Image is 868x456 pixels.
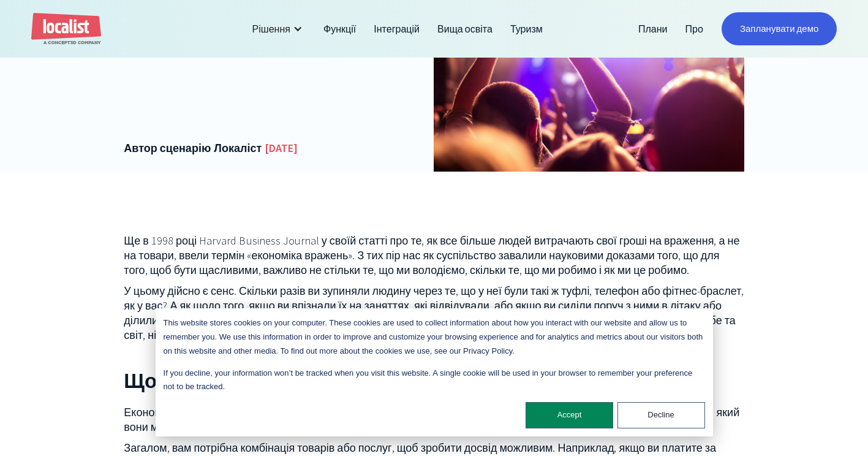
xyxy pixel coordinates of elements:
a: Вища освіта [429,14,502,44]
a: Запланувати демо [722,12,837,45]
p: Ще в 1998 році Harvard Business Journal у своїй статті про те, як все більше людей витрачають сво... [124,234,744,278]
div: Локаліст [214,140,262,156]
div: [DATE] [265,140,298,156]
a: Інтеграцій [365,14,429,44]
button: Decline [617,402,705,428]
p: У цьому дійсно є сенс. Скільки разів ви зупиняли людину через те, що у неї були такі ж туфлі, тел... [124,284,744,343]
a: Про [677,14,712,44]
p: Економіка досвіду визначається як «економіка, в якій багато товарів або послуг продаються, наголо... [124,405,744,435]
button: Accept [526,402,613,428]
div: Рішення [252,21,290,36]
a: Функції [315,14,365,44]
h2: Що таке економіка досвіду? [124,370,744,396]
div: Автор сценарію [124,140,211,156]
p: This website stores cookies on your computer. These cookies are used to collect information about... [164,316,705,358]
p: ‍ [124,349,744,363]
a: Туризм [502,14,552,44]
div: Рішення [243,14,315,44]
a: Плани [630,14,677,44]
div: Cookie banner [156,308,713,436]
a: дім [31,13,101,45]
p: If you decline, your information won’t be tracked when you visit this website. A single cookie wi... [164,367,705,395]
